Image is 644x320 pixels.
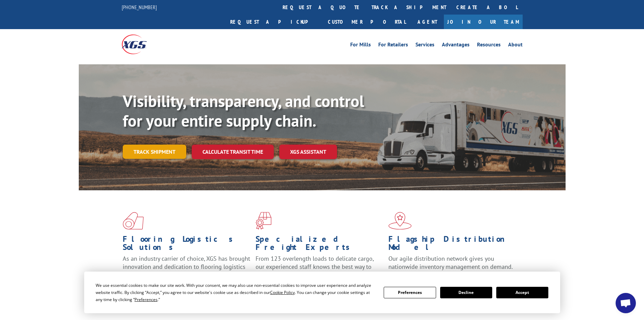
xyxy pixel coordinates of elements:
span: Our agile distribution network gives you nationwide inventory management on demand. [388,255,513,271]
a: Advantages [442,42,470,49]
a: [PHONE_NUMBER] [122,4,157,10]
a: Agent [411,15,444,29]
a: Calculate transit time [192,145,274,159]
b: Visibility, transparency, and control for your entire supply chain. [123,90,364,131]
p: From 123 overlength loads to delicate cargo, our experienced staff knows the best way to move you... [256,255,383,285]
a: Services [415,42,434,49]
button: Decline [440,287,492,298]
a: Open chat [616,293,636,313]
h1: Flooring Logistics Solutions [123,235,251,255]
a: Resources [477,42,501,49]
a: For Mills [350,42,371,49]
img: xgs-icon-total-supply-chain-intelligence-red [123,212,144,230]
div: We use essential cookies to make our site work. With your consent, we may also use non-essential ... [96,282,376,303]
a: XGS ASSISTANT [279,145,337,159]
img: xgs-icon-focused-on-flooring-red [256,212,271,230]
a: Join Our Team [444,15,523,29]
img: xgs-icon-flagship-distribution-model-red [388,212,412,230]
button: Accept [496,287,548,298]
div: Cookie Consent Prompt [84,272,560,313]
a: Customer Portal [323,15,411,29]
button: Preferences [384,287,436,298]
a: For Retailers [378,42,408,49]
h1: Flagship Distribution Model [388,235,516,255]
a: Track shipment [123,145,186,159]
a: About [508,42,523,49]
h1: Specialized Freight Experts [256,235,383,255]
span: As an industry carrier of choice, XGS has brought innovation and dedication to flooring logistics... [123,255,250,279]
span: Cookie Policy [270,290,295,295]
span: Preferences [135,297,158,302]
a: Request a pickup [225,15,323,29]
